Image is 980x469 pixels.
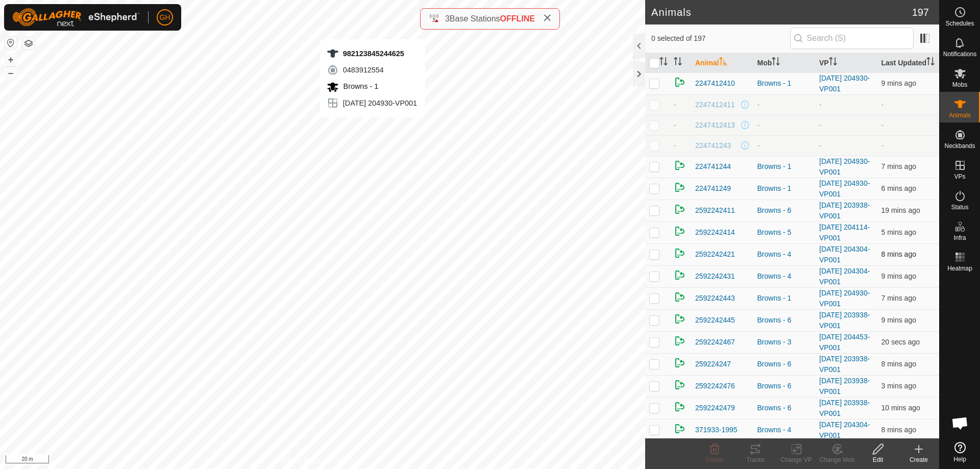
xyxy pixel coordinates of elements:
[945,20,974,27] span: Schedules
[881,162,916,170] span: 15 Sept 2025, 3:22 pm
[327,97,417,109] div: [DATE] 204930-VP001
[819,245,870,264] a: [DATE] 204304-VP001
[695,120,735,131] span: 2247412413
[674,76,686,88] img: returning on
[695,403,735,413] span: 2592242479
[5,67,17,79] button: –
[757,271,812,282] div: Browns - 4
[282,456,321,465] a: Privacy Policy
[695,140,731,151] span: 224741243
[160,12,170,23] span: GH
[706,456,724,463] span: Delete
[341,82,379,90] span: Browns - 1
[651,33,790,44] span: 0 selected of 197
[5,37,17,49] button: Reset Map
[674,59,682,67] p-sorticon: Activate to sort
[674,203,686,215] img: returning on
[757,100,812,110] div: -
[5,54,17,66] button: +
[674,101,676,109] span: -
[695,100,735,110] span: 2247412411
[819,74,870,93] a: [DATE] 204930-VP001
[881,426,916,434] span: 15 Sept 2025, 3:22 pm
[691,53,753,73] th: Animal
[877,53,940,73] th: Last Updated
[819,355,870,374] a: [DATE] 203938-VP001
[674,401,686,413] img: returning on
[829,59,837,67] p-sorticon: Activate to sort
[757,183,812,194] div: Browns - 1
[819,157,870,176] a: [DATE] 204930-VP001
[695,78,735,89] span: 2247412410
[695,359,731,369] span: 259224247
[674,291,686,303] img: returning on
[881,79,916,87] span: 15 Sept 2025, 3:20 pm
[757,337,812,348] div: Browns - 3
[719,59,727,67] p-sorticon: Activate to sort
[881,250,916,258] span: 15 Sept 2025, 3:22 pm
[674,335,686,347] img: returning on
[757,293,812,304] div: Browns - 1
[674,379,686,391] img: returning on
[333,456,363,465] a: Contact Us
[674,141,676,150] span: -
[695,161,731,172] span: 224741244
[327,64,417,76] div: 0483912554
[819,223,870,242] a: [DATE] 204114-VP001
[819,289,870,308] a: [DATE] 204930-VP001
[753,53,816,73] th: Mob
[757,249,812,260] div: Browns - 4
[819,421,870,439] a: [DATE] 204304-VP001
[947,265,972,271] span: Heatmap
[695,205,735,216] span: 2592242411
[951,204,968,210] span: Status
[819,201,870,220] a: [DATE] 203938-VP001
[674,357,686,369] img: returning on
[674,313,686,325] img: returning on
[772,59,780,67] p-sorticon: Activate to sort
[674,269,686,281] img: returning on
[327,47,417,60] div: 982123845244625
[881,272,916,280] span: 15 Sept 2025, 3:20 pm
[912,5,929,20] span: 197
[674,159,686,171] img: returning on
[881,382,916,390] span: 15 Sept 2025, 3:27 pm
[881,404,920,412] span: 15 Sept 2025, 3:20 pm
[695,293,735,304] span: 2592242443
[757,425,812,435] div: Browns - 4
[757,359,812,369] div: Browns - 6
[695,337,735,348] span: 2592242467
[695,381,735,391] span: 2592242476
[695,183,731,194] span: 224741249
[819,121,822,129] app-display-virtual-paddock-transition: -
[819,267,870,286] a: [DATE] 204304-VP001
[735,455,776,464] div: Tracks
[881,184,916,192] span: 15 Sept 2025, 3:23 pm
[819,311,870,330] a: [DATE] 203938-VP001
[674,181,686,193] img: returning on
[881,121,884,129] span: -
[881,206,920,214] span: 15 Sept 2025, 3:11 pm
[776,455,817,464] div: Change VP
[757,315,812,326] div: Browns - 6
[815,53,877,73] th: VP
[953,456,966,462] span: Help
[881,338,920,346] span: 15 Sept 2025, 3:30 pm
[953,235,966,241] span: Infra
[695,425,738,435] span: 371933-1995
[952,82,967,88] span: Mobs
[757,78,812,89] div: Browns - 1
[674,121,676,129] span: -
[695,315,735,326] span: 2592242445
[945,408,975,438] div: Open chat
[757,381,812,391] div: Browns - 6
[819,179,870,198] a: [DATE] 204930-VP001
[674,225,686,237] img: returning on
[819,141,822,150] app-display-virtual-paddock-transition: -
[757,140,812,151] div: -
[881,228,916,236] span: 15 Sept 2025, 3:25 pm
[819,399,870,417] a: [DATE] 203938-VP001
[944,143,975,149] span: Neckbands
[790,28,914,49] input: Search (S)
[819,333,870,352] a: [DATE] 204453-VP001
